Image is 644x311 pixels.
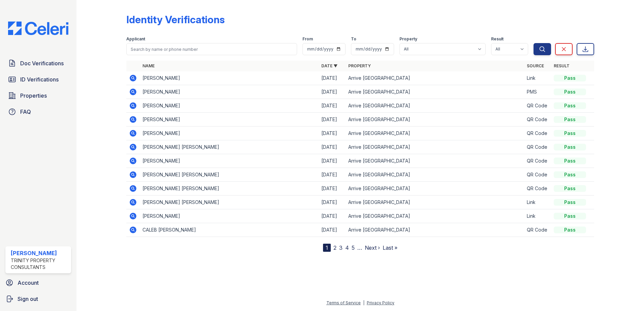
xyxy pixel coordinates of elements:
td: Arrive [GEOGRAPHIC_DATA] [346,182,524,196]
td: [DATE] [319,85,346,99]
td: [PERSON_NAME] [140,209,319,223]
td: [PERSON_NAME] [PERSON_NAME] [140,182,319,196]
td: Arrive [GEOGRAPHIC_DATA] [346,154,524,168]
td: [PERSON_NAME] [PERSON_NAME] [140,168,319,182]
div: Pass [554,89,586,95]
div: 1 [323,244,331,252]
td: [PERSON_NAME] [140,127,319,140]
label: To [351,36,356,42]
a: 5 [352,244,355,251]
div: Trinity Property Consultants [11,257,68,271]
td: [PERSON_NAME] [PERSON_NAME] [140,196,319,209]
td: [PERSON_NAME] [140,113,319,127]
td: CALEB [PERSON_NAME] [140,223,319,237]
div: Pass [554,102,586,109]
a: 2 [333,244,336,251]
td: [DATE] [319,127,346,140]
td: Link [524,71,551,85]
td: Arrive [GEOGRAPHIC_DATA] [346,99,524,113]
td: [DATE] [319,196,346,209]
td: [DATE] [319,223,346,237]
td: QR Code [524,168,551,182]
input: Search by name or phone number [126,43,297,55]
a: 3 [339,244,343,251]
label: Property [399,36,417,42]
div: Pass [554,185,586,192]
a: Result [554,63,570,68]
td: QR Code [524,140,551,154]
div: [PERSON_NAME] [11,249,68,257]
a: Doc Verifications [5,57,71,70]
td: [DATE] [319,209,346,223]
a: Privacy Policy [367,300,394,305]
div: Pass [554,158,586,164]
a: 4 [345,244,349,251]
label: From [302,36,313,42]
span: ID Verifications [20,75,59,83]
td: [DATE] [319,140,346,154]
div: Pass [554,75,586,81]
td: Arrive [GEOGRAPHIC_DATA] [346,140,524,154]
td: [PERSON_NAME] [140,71,319,85]
td: [DATE] [319,71,346,85]
td: Arrive [GEOGRAPHIC_DATA] [346,168,524,182]
a: Terms of Service [326,300,361,305]
a: Last » [383,244,397,251]
a: Source [527,63,544,68]
a: Next › [365,244,380,251]
td: Arrive [GEOGRAPHIC_DATA] [346,196,524,209]
td: QR Code [524,154,551,168]
span: … [357,244,362,252]
div: Pass [554,227,586,233]
span: Doc Verifications [20,59,64,67]
td: [DATE] [319,113,346,127]
div: | [363,300,364,305]
td: [PERSON_NAME] [140,99,319,113]
div: Identity Verifications [126,13,225,26]
td: Arrive [GEOGRAPHIC_DATA] [346,113,524,127]
div: Pass [554,130,586,137]
td: Arrive [GEOGRAPHIC_DATA] [346,209,524,223]
a: FAQ [5,105,71,118]
td: QR Code [524,113,551,127]
a: Name [142,63,155,68]
td: PMS [524,85,551,99]
td: [DATE] [319,154,346,168]
span: FAQ [20,108,31,116]
a: Properties [5,89,71,102]
div: Pass [554,171,586,178]
span: Sign out [18,295,38,303]
td: QR Code [524,223,551,237]
img: CE_Logo_Blue-a8612792a0a2168367f1c8372b55b34899dd931a85d93a1a3d3e32e68fde9ad4.png [3,22,74,35]
a: Sign out [3,292,74,306]
td: Arrive [GEOGRAPHIC_DATA] [346,71,524,85]
td: Arrive [GEOGRAPHIC_DATA] [346,223,524,237]
td: [PERSON_NAME] [140,154,319,168]
td: [PERSON_NAME] [PERSON_NAME] [140,140,319,154]
td: Link [524,196,551,209]
td: Arrive [GEOGRAPHIC_DATA] [346,85,524,99]
td: QR Code [524,182,551,196]
a: Account [3,276,74,289]
label: Result [491,36,504,42]
td: QR Code [524,99,551,113]
a: Property [348,63,371,68]
div: Pass [554,144,586,150]
td: Link [524,209,551,223]
td: QR Code [524,127,551,140]
div: Pass [554,116,586,123]
td: [DATE] [319,99,346,113]
td: [PERSON_NAME] [140,85,319,99]
td: [DATE] [319,168,346,182]
div: Pass [554,213,586,219]
td: [DATE] [319,182,346,196]
label: Applicant [126,36,145,42]
span: Properties [20,92,47,100]
td: Arrive [GEOGRAPHIC_DATA] [346,127,524,140]
span: Account [18,279,39,287]
a: Date ▼ [321,63,337,68]
div: Pass [554,199,586,206]
a: ID Verifications [5,73,71,86]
